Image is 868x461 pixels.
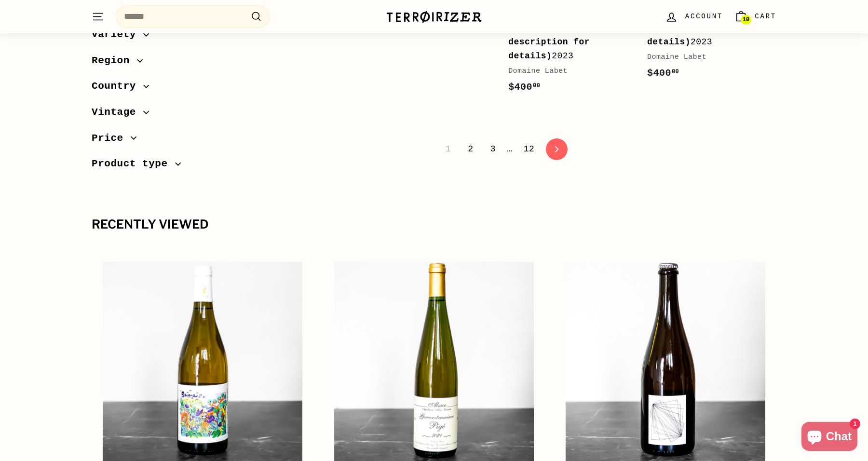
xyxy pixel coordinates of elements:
a: Account [659,2,729,31]
span: Variety [92,27,143,43]
button: Variety [92,24,215,50]
a: 2 [462,141,479,157]
span: Product type [92,156,175,172]
sup: 00 [533,82,540,89]
inbox-online-store-chat: Shopify online store chat [799,422,860,453]
div: Recently viewed [92,218,776,231]
a: 12 [518,141,541,157]
a: 3 [485,141,502,157]
span: Country [92,78,143,95]
span: Price [92,130,131,147]
button: Product type [92,153,215,179]
button: Price [92,128,215,154]
span: … [507,145,512,153]
span: Cart [755,11,776,22]
a: Cart [729,2,782,31]
span: 10 [743,16,749,23]
span: 1 [440,141,457,157]
span: Region [92,53,137,69]
button: Country [92,76,215,102]
button: Region [92,50,215,76]
span: Vintage [92,104,143,121]
span: $400 [508,81,540,93]
div: Domaine Labet [508,66,628,77]
button: Vintage [92,102,215,128]
span: Account [685,11,723,22]
span: $400 [647,68,679,79]
sup: 00 [672,68,679,75]
div: Domaine Labet [647,52,767,63]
